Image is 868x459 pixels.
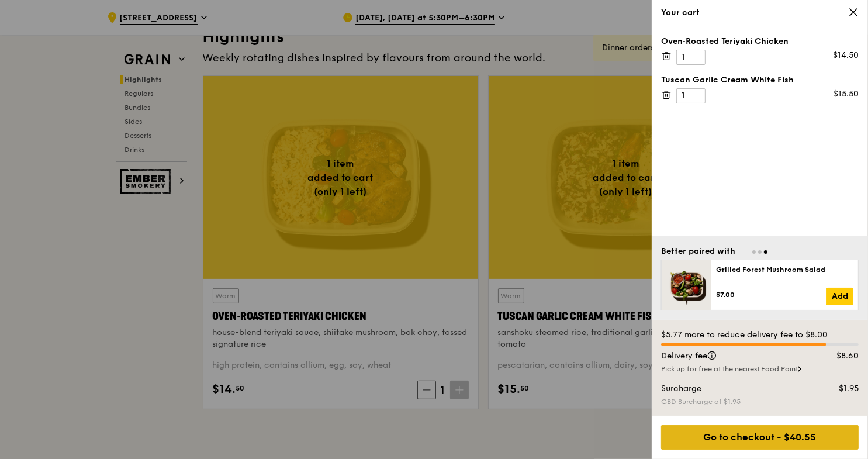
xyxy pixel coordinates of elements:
[758,250,762,254] span: Go to slide 2
[661,425,859,450] div: Go to checkout - $40.55
[661,7,859,19] div: Your cart
[661,246,735,257] div: Better paired with
[833,50,859,61] div: $14.50
[813,350,866,362] div: $8.60
[654,383,813,395] div: Surcharge
[716,290,826,299] div: $7.00
[661,364,859,374] div: Pick up for free at the nearest Food Point
[654,350,813,362] div: Delivery fee
[661,36,859,47] div: Oven‑Roasted Teriyaki Chicken
[764,250,767,254] span: Go to slide 3
[813,383,866,395] div: $1.95
[661,74,859,86] div: Tuscan Garlic Cream White Fish
[716,265,853,274] div: Grilled Forest Mushroom Salad
[752,250,756,254] span: Go to slide 1
[834,88,859,100] div: $15.50
[661,329,859,341] div: $5.77 more to reduce delivery fee to $8.00
[661,397,859,406] div: CBD Surcharge of $1.95
[826,288,853,305] a: Add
